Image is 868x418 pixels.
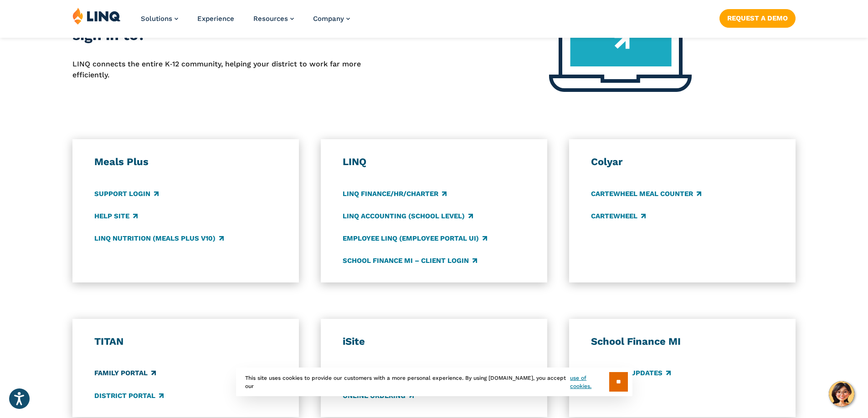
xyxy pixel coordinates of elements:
span: Solutions [141,15,172,23]
a: CARTEWHEEL Meal Counter [591,189,701,199]
a: Experience [197,15,234,23]
a: Company [313,15,350,23]
span: Resources [253,15,288,23]
a: LINQ Accounting (school level) [343,211,473,221]
p: LINQ connects the entire K‑12 community, helping your district to work far more efficiently. [72,59,361,81]
a: Request a Demo [719,9,796,27]
span: Company [313,15,344,23]
button: Hello, have a question? Let’s chat. [829,381,854,407]
a: CARTEWHEEL [591,211,646,221]
h3: Meals Plus [94,156,277,168]
a: School Finance MI – Client Login [343,256,477,266]
a: Support Login [94,189,159,199]
div: This site uses cookies to provide our customers with a more personal experience. By using [DOMAIN... [236,368,632,396]
nav: Button Navigation [719,7,796,27]
nav: Primary Navigation [141,7,350,37]
a: Help Site [94,211,138,221]
h3: LINQ [343,156,526,168]
h3: iSite [343,335,526,348]
a: use of cookies. [570,374,609,390]
a: Employee LINQ (Employee Portal UI) [343,233,487,243]
a: LINQ Nutrition (Meals Plus v10) [94,233,224,243]
h3: TITAN [94,335,277,348]
a: Family Portal [94,368,156,378]
h3: School Finance MI [591,335,774,348]
a: Solutions [141,15,178,23]
img: LINQ | K‑12 Software [72,7,121,25]
a: LINQ Finance/HR/Charter [343,189,447,199]
h3: Colyar [591,156,774,168]
a: Resources [253,15,294,23]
